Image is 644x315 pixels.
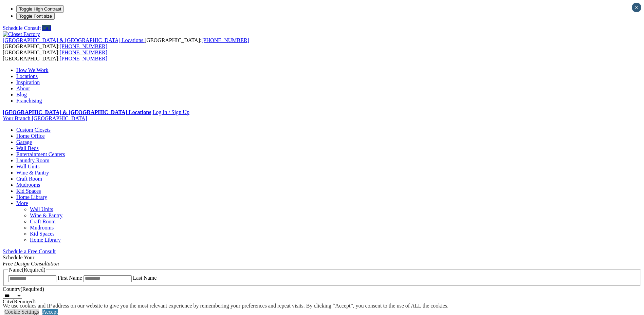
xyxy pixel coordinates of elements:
[3,37,145,43] a: [GEOGRAPHIC_DATA] & [GEOGRAPHIC_DATA] Locations
[16,164,39,169] a: Wall Units
[3,248,56,254] a: Schedule a Free Consult (opens a dropdown menu)
[12,299,36,304] span: (Required)
[3,31,40,37] img: Closet Factory
[16,157,49,163] a: Laundry Room
[20,286,44,292] span: (Required)
[16,194,47,200] a: Home Library
[16,176,42,182] a: Craft Room
[19,6,61,12] span: Toggle High Contrast
[8,267,46,273] legend: Name
[3,25,41,31] a: Schedule Consult
[16,67,49,73] a: How We Work
[16,98,42,104] a: Franchising
[16,133,45,139] a: Home Office
[3,255,59,266] span: Schedule Your
[16,73,38,79] a: Locations
[30,231,54,237] a: Kid Spaces
[30,212,62,218] a: Wine & Pantry
[42,309,58,315] a: Accept
[3,115,30,121] span: Your Branch
[201,37,249,43] a: [PHONE_NUMBER]
[3,37,249,49] span: [GEOGRAPHIC_DATA]: [GEOGRAPHIC_DATA]:
[16,79,40,85] a: Inspiration
[3,37,143,43] span: [GEOGRAPHIC_DATA] & [GEOGRAPHIC_DATA] Locations
[60,50,107,55] a: [PHONE_NUMBER]
[16,13,55,20] button: Toggle Font size
[58,275,82,281] label: First Name
[3,109,151,115] a: [GEOGRAPHIC_DATA] & [GEOGRAPHIC_DATA] Locations
[16,145,39,151] a: Wall Beds
[60,43,107,49] a: [PHONE_NUMBER]
[30,225,54,230] a: Mudrooms
[16,151,65,157] a: Entertainment Centers
[16,139,32,145] a: Garage
[60,56,107,61] a: [PHONE_NUMBER]
[42,25,51,31] a: Call
[16,86,30,91] a: About
[16,188,41,194] a: Kid Spaces
[152,109,189,115] a: Log In / Sign Up
[133,275,157,281] label: Last Name
[16,182,40,188] a: Mudrooms
[3,286,44,292] label: Country
[19,14,52,19] span: Toggle Font size
[3,115,87,121] a: Your Branch [GEOGRAPHIC_DATA]
[3,50,107,61] span: [GEOGRAPHIC_DATA]: [GEOGRAPHIC_DATA]:
[16,5,64,13] button: Toggle High Contrast
[16,200,28,206] a: More menu text will display only on big screen
[16,170,49,175] a: Wine & Pantry
[632,3,641,12] button: Close
[32,115,87,121] span: [GEOGRAPHIC_DATA]
[4,309,39,315] a: Cookie Settings
[16,127,51,133] a: Custom Closets
[16,92,27,97] a: Blog
[30,219,56,224] a: Craft Room
[22,267,45,273] span: (Required)
[3,261,59,266] em: Free Design Consultation
[30,206,53,212] a: Wall Units
[3,299,36,304] label: City
[3,303,448,309] div: We use cookies and IP address on our website to give you the most relevant experience by remember...
[30,237,61,243] a: Home Library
